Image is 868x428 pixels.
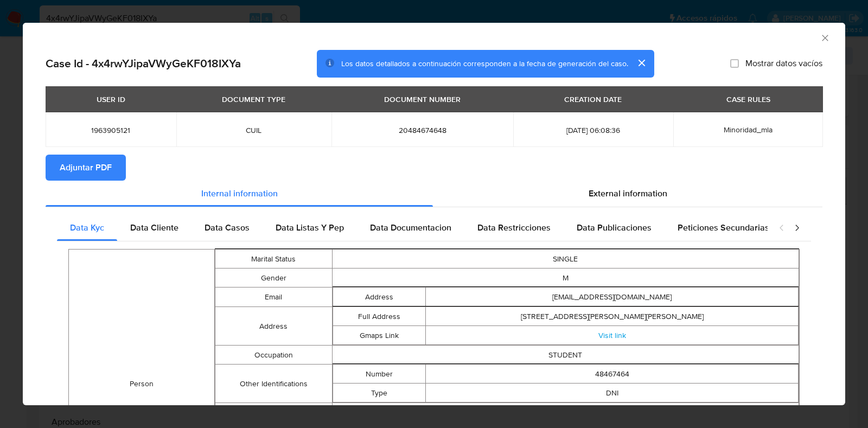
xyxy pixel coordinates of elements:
span: Data Documentacion [370,221,451,234]
td: Birthdate [215,403,332,422]
td: Email [215,288,332,307]
td: M [332,269,799,288]
button: cerrar [628,50,654,76]
td: Gender [215,269,332,288]
span: Mostrar datos vacíos [745,58,822,69]
td: [EMAIL_ADDRESS][DOMAIN_NAME] [426,288,799,306]
td: Type [333,384,426,403]
td: DNI [426,384,799,403]
span: Data Restricciones [477,221,551,234]
td: [DATE] [332,403,799,422]
input: Mostrar datos vacíos [730,59,739,68]
span: Los datos detallados a continuación corresponden a la fecha de generación del caso. [341,58,628,69]
span: Data Kyc [70,221,104,234]
div: CREATION DATE [558,90,628,108]
td: Marital Status [215,250,332,269]
td: Address [215,307,332,346]
div: CASE RULES [720,90,777,108]
td: 48467464 [426,365,799,384]
span: 1963905121 [59,125,163,135]
span: Data Casos [205,221,250,234]
td: SINGLE [332,250,799,269]
div: Detailed info [46,181,822,207]
td: Number [333,365,426,384]
span: Adjuntar PDF [60,156,112,180]
span: External information [589,187,667,200]
a: Visit link [598,330,626,341]
span: Internal information [201,187,278,200]
td: Address [333,288,426,306]
td: Gmaps Link [333,326,426,345]
td: STUDENT [332,346,799,365]
span: Minoridad_mla [724,124,773,135]
div: DOCUMENT NUMBER [378,90,467,108]
span: Peticiones Secundarias [678,221,769,234]
h2: Case Id - 4x4rwYJipaVWyGeKF018IXYa [46,56,241,71]
span: CUIL [189,125,319,135]
div: Detailed internal info [57,215,768,241]
span: 20484674648 [344,125,500,135]
div: DOCUMENT TYPE [215,90,292,108]
button: Adjuntar PDF [46,155,126,181]
span: Data Publicaciones [577,221,652,234]
button: Cerrar ventana [820,33,829,42]
span: [DATE] 06:08:36 [526,125,660,135]
td: Occupation [215,346,332,365]
div: closure-recommendation-modal [23,23,845,405]
span: Data Listas Y Pep [276,221,344,234]
td: Full Address [333,307,426,326]
span: Data Cliente [130,221,178,234]
td: Other Identifications [215,365,332,403]
td: [STREET_ADDRESS][PERSON_NAME][PERSON_NAME] [426,307,799,326]
div: USER ID [90,90,132,108]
